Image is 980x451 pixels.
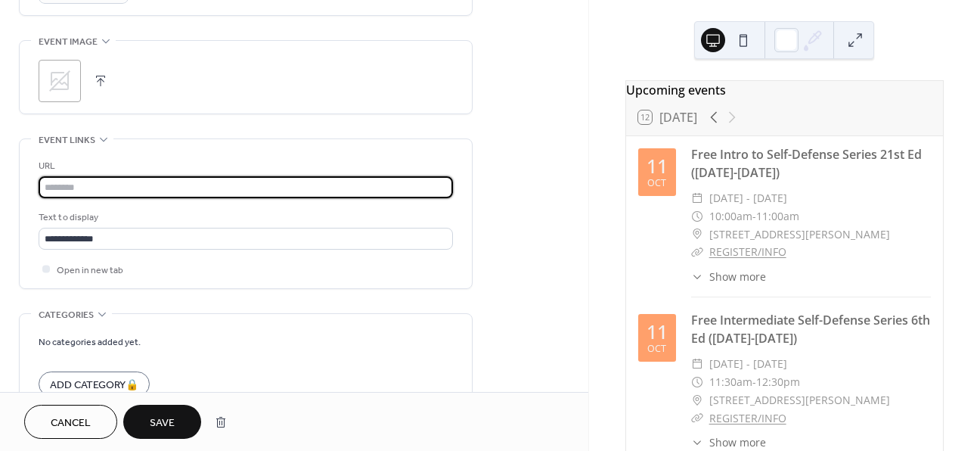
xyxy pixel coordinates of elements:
span: Categories [39,307,94,323]
span: [STREET_ADDRESS][PERSON_NAME] [709,391,890,409]
button: Cancel [24,405,117,439]
a: REGISTER/INFO [709,244,786,259]
div: URL [39,158,450,174]
span: Save [150,415,175,431]
button: Save [123,405,201,439]
span: 11:00am [756,207,799,225]
div: Upcoming events [626,81,943,99]
button: ​Show more [691,434,766,450]
span: Open in new tab [57,263,123,278]
span: [STREET_ADDRESS][PERSON_NAME] [709,225,890,244]
div: 11 [647,157,668,176]
div: ​ [691,225,703,244]
div: Oct [647,179,666,188]
span: Show more [709,269,766,285]
span: Event image [39,34,98,50]
div: Text to display [39,210,450,225]
div: ​ [691,373,703,391]
span: - [752,207,756,225]
span: [DATE] - [DATE] [709,189,787,207]
a: Free Intro to Self-Defense Series 21st Ed ([DATE]-[DATE]) [691,146,922,181]
span: Cancel [51,415,91,431]
button: ​Show more [691,269,766,285]
div: ​ [691,243,703,261]
a: Free Intermediate Self-Defense Series 6th Ed ([DATE]-[DATE]) [691,312,930,347]
span: 12:30pm [756,373,800,391]
a: REGISTER/INFO [709,411,786,425]
div: ​ [691,189,703,207]
div: ​ [691,434,703,450]
span: - [752,373,756,391]
div: ​ [691,269,703,285]
div: ; [39,60,81,102]
span: 10:00am [709,207,752,225]
span: 11:30am [709,373,752,391]
span: Event links [39,132,95,148]
div: ​ [691,355,703,373]
div: ​ [691,207,703,225]
div: 11 [647,322,668,341]
div: Oct [647,344,666,354]
span: Show more [709,434,766,450]
div: ​ [691,391,703,409]
div: ​ [691,409,703,428]
span: [DATE] - [DATE] [709,355,787,373]
span: No categories added yet. [39,334,141,350]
